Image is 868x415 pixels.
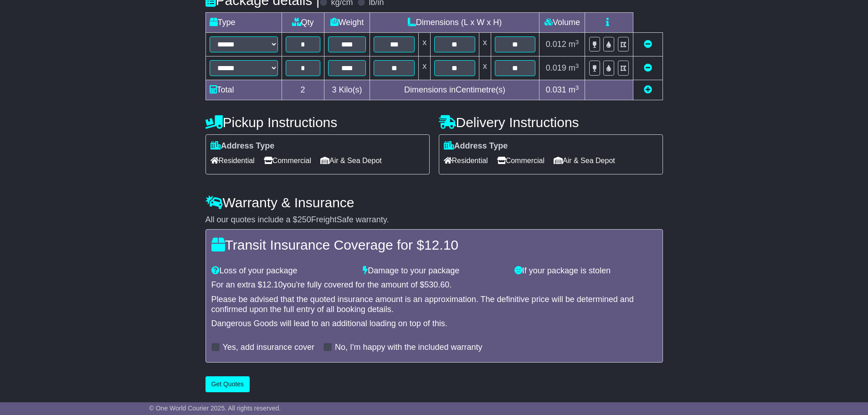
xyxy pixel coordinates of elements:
div: Please be advised that the quoted insurance amount is an approximation. The definitive price will... [211,295,657,314]
td: 2 [282,80,324,100]
span: 0.031 [546,85,566,94]
td: Dimensions in Centimetre(s) [370,80,539,100]
sup: 3 [575,84,579,91]
div: If your package is stolen [510,266,662,276]
span: © One World Courier 2025. All rights reserved. [149,405,281,412]
span: 12.10 [424,237,458,252]
span: 0.012 [546,40,566,49]
div: For an extra $ you're fully covered for the amount of $ . [211,280,657,290]
a: Remove this item [644,63,652,72]
h4: Pickup Instructions [205,115,430,130]
label: Yes, add insurance cover [223,343,314,353]
div: Damage to your package [358,266,510,276]
td: Total [205,80,282,100]
td: Kilo(s) [324,80,370,100]
td: x [419,33,431,56]
td: Dimensions (L x W x H) [370,13,539,33]
sup: 3 [575,62,579,69]
span: Residential [211,154,255,168]
span: Residential [444,154,488,168]
a: Remove this item [644,40,652,49]
td: x [419,56,431,80]
span: Commercial [497,154,544,168]
span: m [569,85,579,94]
span: Air & Sea Depot [554,154,615,168]
span: 12.10 [262,280,283,289]
h4: Transit Insurance Coverage for $ [211,237,657,252]
label: Address Type [211,141,275,151]
label: Address Type [444,141,508,151]
td: Qty [282,13,324,33]
label: No, I'm happy with the included warranty [335,343,483,353]
span: 530.60 [424,280,449,289]
h4: Warranty & Insurance [205,195,663,210]
a: Add new item [644,85,652,94]
span: Commercial [264,154,311,168]
span: 3 [332,85,336,94]
div: All our quotes include a $ FreightSafe warranty. [205,215,663,225]
td: Weight [324,13,370,33]
td: Type [205,13,282,33]
span: 0.019 [546,63,566,72]
td: x [479,56,491,80]
div: Dangerous Goods will lead to an additional loading on top of this. [211,319,657,329]
h4: Delivery Instructions [439,115,663,130]
span: m [569,63,579,72]
button: Get Quotes [205,376,250,392]
sup: 3 [575,39,579,46]
span: 250 [298,215,311,224]
div: Loss of your package [207,266,359,276]
td: Volume [539,13,585,33]
td: x [479,33,491,56]
span: m [569,40,579,49]
span: Air & Sea Depot [320,154,382,168]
